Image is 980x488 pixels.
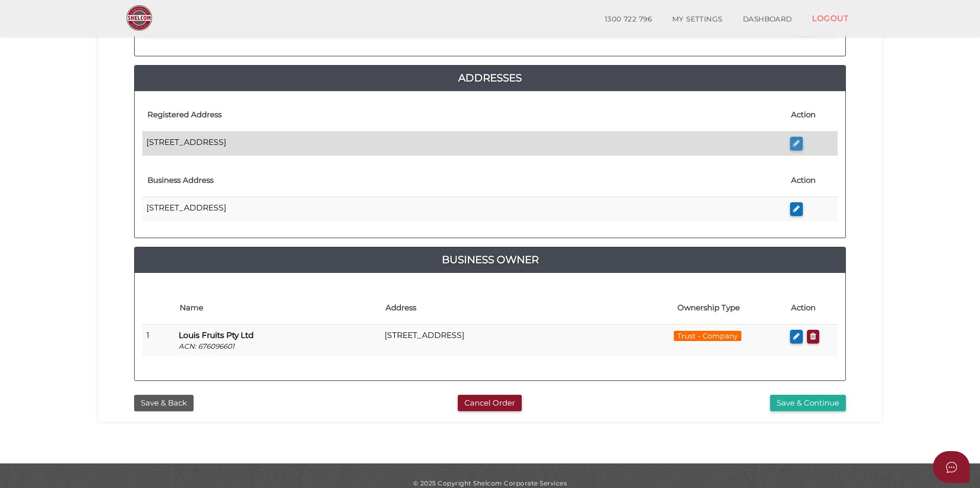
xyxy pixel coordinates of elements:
span: Trust - Company [674,331,741,341]
a: LOGOUT [802,8,859,29]
h4: Action [791,176,833,185]
h4: Business Address [147,176,781,185]
h4: Ownership Type [637,304,781,312]
a: MY SETTINGS [662,9,733,30]
a: 1300 722 796 [594,9,662,30]
h4: Registered Address [147,111,781,119]
button: Save & Continue [770,395,846,412]
button: Cancel Order [458,395,522,412]
button: Open asap [933,451,970,483]
a: Addresses [135,70,845,86]
button: Save & Back [134,395,194,412]
h4: Action [791,304,833,312]
a: Business Owner [135,251,845,268]
td: [STREET_ADDRESS] [380,325,631,356]
i: ACN: 676096601 [179,342,235,350]
a: DASHBOARD [733,9,802,30]
h4: Action [791,111,833,119]
h4: Address [386,304,626,312]
td: [STREET_ADDRESS] [142,197,786,221]
b: Louis Fruits Pty Ltd [179,330,254,340]
td: 1 [142,325,175,356]
h4: Name [180,304,375,312]
td: [STREET_ADDRESS] [142,132,786,156]
div: © 2025 Copyright Shelcom Corporate Services [106,479,874,487]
